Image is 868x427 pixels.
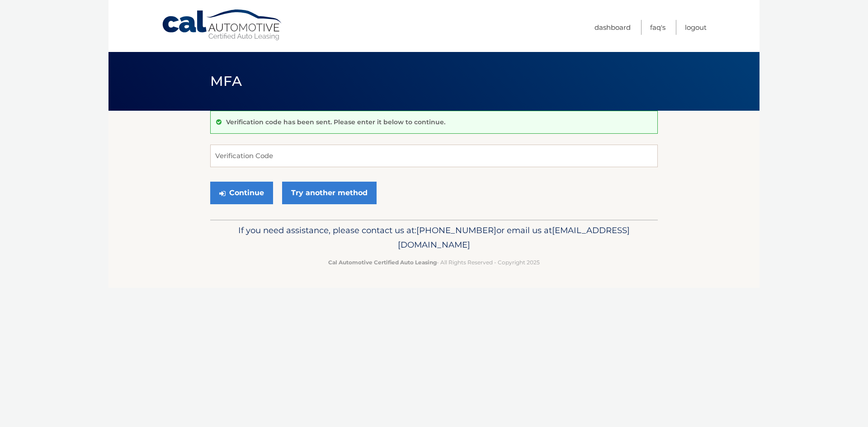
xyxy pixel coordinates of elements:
strong: Cal Automotive Certified Auto Leasing [328,259,437,266]
button: Continue [210,182,273,204]
a: Cal Automotive [161,9,283,41]
a: Logout [685,20,707,35]
span: MFA [210,73,242,89]
input: Verification Code [210,145,658,167]
a: FAQ's [650,20,665,35]
span: [EMAIL_ADDRESS][DOMAIN_NAME] [398,225,630,250]
p: If you need assistance, please contact us at: or email us at [216,223,652,252]
a: Try another method [282,182,377,204]
a: Dashboard [594,20,631,35]
p: - All Rights Reserved - Copyright 2025 [216,258,652,267]
span: [PHONE_NUMBER] [416,225,496,235]
p: Verification code has been sent. Please enter it below to continue. [226,118,445,126]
